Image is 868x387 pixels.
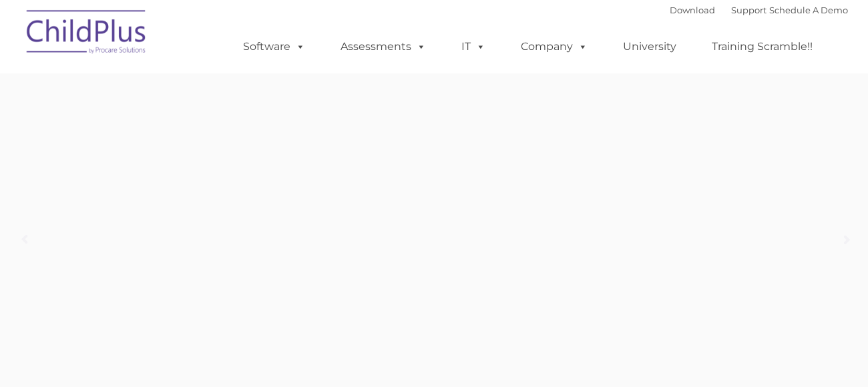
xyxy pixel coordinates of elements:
[670,5,848,15] font: |
[769,5,848,15] a: Schedule A Demo
[327,33,439,60] a: Assessments
[448,33,499,60] a: IT
[20,1,154,67] img: ChildPlus by Procare Solutions
[610,33,690,60] a: University
[698,33,826,60] a: Training Scramble!!
[731,5,767,15] a: Support
[230,33,318,60] a: Software
[507,33,601,60] a: Company
[670,5,715,15] a: Download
